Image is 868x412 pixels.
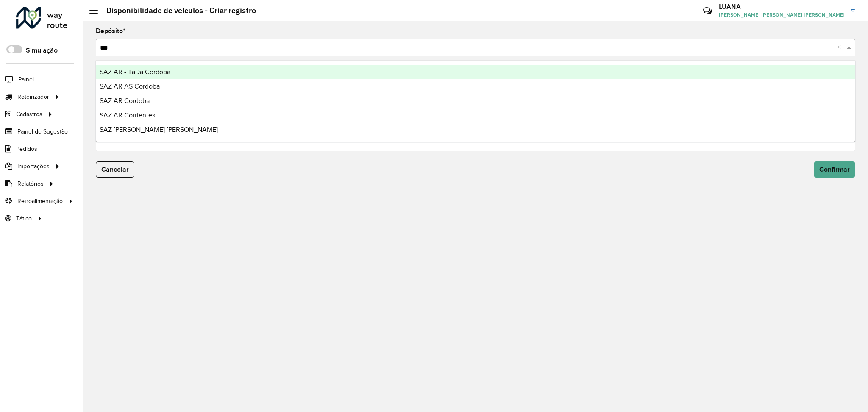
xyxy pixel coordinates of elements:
[16,110,42,119] span: Cadastros
[96,60,855,142] ng-dropdown-panel: Options list
[17,162,50,171] span: Importações
[17,92,49,101] span: Roteirizador
[837,42,845,53] span: Clear all
[698,2,717,20] a: Contato Rápido
[719,3,845,11] h3: LUANA
[96,161,134,178] button: Cancelar
[819,166,850,173] span: Confirmar
[96,26,125,36] label: Depósito
[814,161,855,178] button: Confirmar
[100,68,170,75] span: SAZ AR - TaDa Cordoba
[17,127,68,136] span: Painel de Sugestão
[100,97,150,104] span: SAZ AR Cordoba
[16,214,32,223] span: Tático
[100,111,155,119] span: SAZ AR Corrientes
[16,145,37,153] span: Pedidos
[101,166,129,173] span: Cancelar
[18,75,34,84] span: Painel
[98,6,256,15] h2: Disponibilidade de veículos - Criar registro
[17,197,63,206] span: Retroalimentação
[17,179,44,188] span: Relatórios
[719,11,845,19] span: [PERSON_NAME] [PERSON_NAME] [PERSON_NAME]
[100,126,218,133] span: SAZ [PERSON_NAME] [PERSON_NAME]
[100,83,160,90] span: SAZ AR AS Cordoba
[26,45,58,56] label: Simulação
